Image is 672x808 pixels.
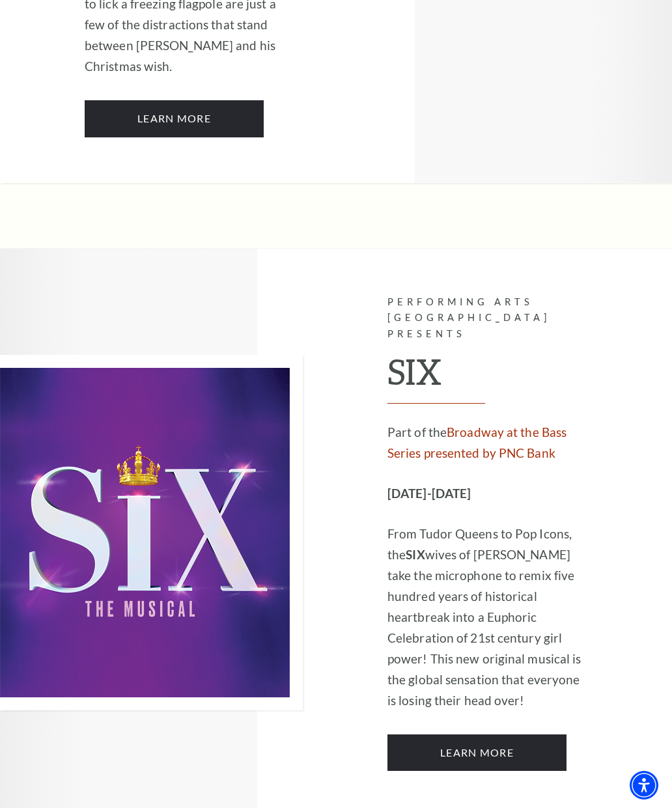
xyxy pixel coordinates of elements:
p: From Tudor Queens to Pop Icons, the wives of [PERSON_NAME] take the microphone to remix five hund... [387,523,587,711]
h2: SIX [387,350,587,404]
p: Part of the [387,422,587,464]
p: Performing Arts [GEOGRAPHIC_DATA] Presents [387,294,587,343]
strong: SIX [406,547,425,562]
a: Broadway at the Bass Series presented by PNC Bank [387,425,567,460]
a: Learn More SIX [387,734,567,771]
strong: [DATE]-[DATE] [387,486,471,501]
div: Accessibility Menu [630,771,658,800]
a: Learn More A Christmas Story [85,100,264,137]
